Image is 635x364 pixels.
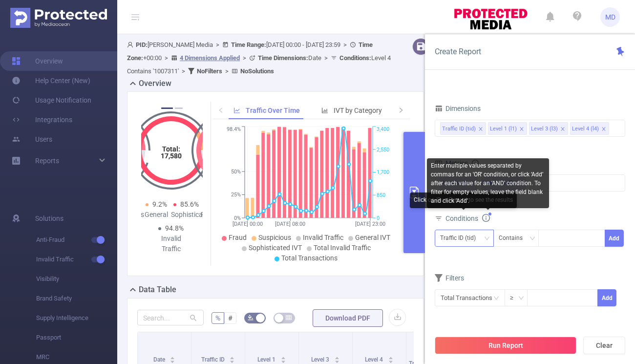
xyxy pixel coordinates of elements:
span: Solutions [35,209,63,228]
i: icon: right [398,107,404,113]
button: Run Report [435,337,576,354]
b: Time Range: [231,41,266,48]
span: Dimensions [435,105,481,112]
i: icon: left [218,107,224,113]
div: Sort [334,355,340,361]
li: Traffic ID (tid) [440,122,486,135]
div: Sort [280,355,286,361]
span: Traffic Over Time [246,107,300,114]
b: PID: [136,41,148,48]
span: 85.6% [180,200,199,208]
b: No Solutions [240,67,274,75]
h2: Data Table [139,284,176,296]
i: icon: table [286,315,292,321]
span: Invalid Traffic [303,234,343,241]
tspan: 0% [234,215,241,221]
div: Level 3 (l3) [531,123,558,135]
i: icon: close [478,127,483,132]
div: General [141,210,171,220]
span: Level 1 [257,356,277,363]
b: Conditions : [339,54,371,62]
tspan: 3,400 [377,127,389,133]
span: 94.8% [165,224,184,232]
tspan: 0 [377,215,380,221]
a: Help Center (New) [12,71,90,90]
button: 1 [161,107,173,109]
span: General IVT [355,234,390,241]
i: icon: line-chart [233,107,240,114]
u: 4 Dimensions Applied [180,54,240,62]
span: > [222,67,232,75]
span: Suspicious [258,234,291,241]
a: Usage Notification [12,90,91,110]
tspan: [DATE] 00:00 [233,221,263,227]
button: 2 [175,107,183,109]
input: Search... [137,310,204,325]
i: icon: caret-down [230,359,235,362]
a: Integrations [12,110,72,129]
span: Visibility [36,269,117,289]
div: Enter multiple values separated by commas for an 'OR' condition, or click ‘Add’ after each value ... [427,158,549,208]
span: Level 4 [365,356,384,363]
li: Level 1 (l1) [488,122,527,135]
div: Sort [169,355,175,361]
span: > [321,54,331,62]
span: Traffic ID [201,356,226,363]
i: icon: bar-chart [321,107,328,114]
span: Total Invalid Traffic [314,244,371,252]
span: Level 3 [311,356,331,363]
i: icon: down [484,236,490,242]
tspan: 50% [231,169,241,175]
span: # [228,314,233,322]
div: Click on 'Run Report' to see the results [410,193,517,208]
tspan: 25% [231,192,241,198]
tspan: 1,700 [377,170,389,176]
i: icon: user [127,42,136,48]
button: Clear [583,337,625,354]
tspan: 2,550 [377,147,389,153]
i: icon: caret-down [280,359,286,362]
button: Add [605,230,624,247]
span: Fraud [229,234,247,241]
span: > [213,41,222,48]
div: Sophisticated [171,210,201,220]
div: Level 1 (l1) [490,123,517,135]
span: Brand Safety [36,289,117,308]
h2: Overview [139,78,171,89]
span: Supply Intelligence [36,308,117,328]
tspan: 850 [377,192,385,198]
div: Level 4 (l4) [572,123,599,135]
span: Invalid Traffic [36,250,117,269]
div: ≥ [510,290,520,306]
b: No Filters [197,67,222,75]
tspan: Total: [162,145,180,153]
span: Anti-Fraud [36,230,117,250]
div: Sort [388,355,394,361]
span: > [162,54,171,62]
div: Traffic ID (tid) [442,123,476,135]
button: Download PDF [313,309,383,327]
a: Reports [35,151,59,171]
i: icon: caret-up [170,355,175,358]
i: icon: down [518,295,524,302]
span: 9.2% [152,200,167,208]
span: Reports [35,157,59,165]
i: icon: close [519,127,524,132]
tspan: [DATE] 08:00 [275,221,305,227]
a: Overview [12,51,63,71]
i: icon: caret-down [388,359,393,362]
i: icon: close [601,127,606,132]
tspan: 17,580 [161,152,182,160]
b: Time Dimensions : [258,54,308,62]
li: Level 3 (l3) [529,122,568,135]
i: icon: info-circle [482,214,490,222]
div: Contains [499,230,529,246]
i: icon: close [560,127,565,132]
span: > [179,67,188,75]
li: Level 4 (l4) [570,122,609,135]
span: > [340,41,350,48]
a: Users [12,129,52,149]
span: MD [605,7,615,27]
span: [PERSON_NAME] Media [DATE] 00:00 - [DATE] 23:59 +00:00 [127,41,391,75]
i: icon: bg-colors [248,315,254,321]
